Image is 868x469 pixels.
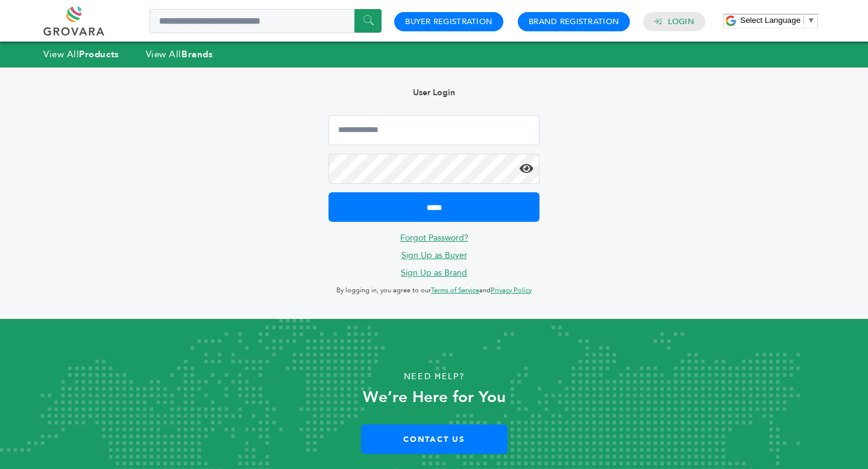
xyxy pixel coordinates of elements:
a: Buyer Registration [405,16,492,27]
strong: Brands [181,48,213,60]
p: By logging in, you agree to our and [329,283,539,298]
a: Privacy Policy [491,286,532,295]
a: Sign Up as Brand [401,267,467,279]
b: User Login [413,87,455,98]
input: Email Address [329,115,539,145]
a: Select Language​ [740,16,815,25]
strong: Products [79,48,119,60]
input: Password [329,154,539,184]
strong: We’re Here for You [363,386,506,408]
a: View AllProducts [43,48,119,60]
a: Brand Registration [529,16,619,27]
input: Search a product or brand... [149,9,382,33]
a: Contact Us [361,424,508,454]
span: Select Language [740,16,800,25]
a: View AllBrands [146,48,213,60]
a: Forgot Password? [400,232,468,244]
a: Sign Up as Buyer [401,250,467,261]
a: Login [668,16,694,27]
span: ▼ [807,16,815,25]
a: Terms of Service [431,286,479,295]
p: Need Help? [43,368,825,386]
